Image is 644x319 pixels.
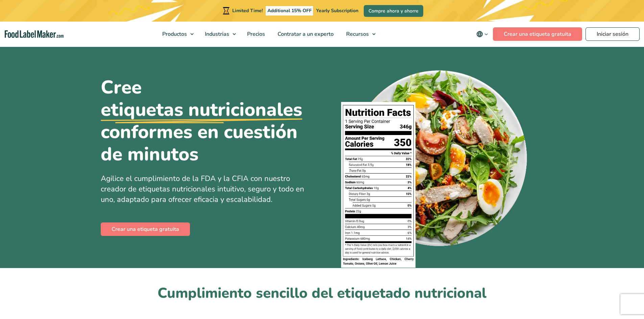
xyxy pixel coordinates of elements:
[341,66,529,268] img: Un plato de comida con una etiqueta de información nutricional encima.
[364,5,423,17] a: Compre ahora y ahorre
[101,76,317,165] h1: Cree conformes en cuestión de minutos
[276,30,334,38] span: Contratar a un experto
[199,22,239,47] a: Industrias
[266,6,313,16] span: Additional 15% OFF
[101,222,190,236] a: Crear una etiqueta gratuita
[101,99,302,121] u: etiquetas nutricionales
[586,27,640,41] a: Iniciar sesión
[493,27,582,41] a: Crear una etiqueta gratuita
[344,30,369,38] span: Recursos
[101,174,304,205] span: Agilice el cumplimiento de la FDA y la CFIA con nuestro creador de etiquetas nutricionales intuit...
[232,7,263,14] span: Limited Time!
[160,30,188,38] span: Productos
[340,22,379,47] a: Recursos
[241,22,270,47] a: Precios
[271,22,338,47] a: Contratar a un experto
[316,7,358,14] span: Yearly Subscription
[101,284,544,303] h2: Cumplimiento sencillo del etiquetado nutricional
[245,30,266,38] span: Precios
[156,22,197,47] a: Productos
[203,30,230,38] span: Industrias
